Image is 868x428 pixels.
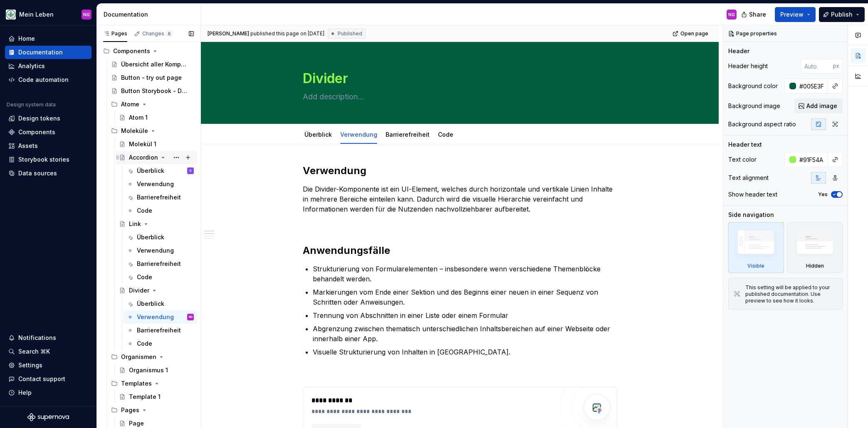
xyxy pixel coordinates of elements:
[313,324,617,344] p: Abgrenzung zwischen thematisch unterschiedlichen Inhaltsbereichen auf einer Webseite oder innerha...
[303,244,617,257] h2: Anwendungsfälle
[5,372,91,386] button: Contact support
[124,231,197,244] a: Überblick
[301,125,335,143] div: Überblick
[27,413,69,421] svg: Supernova Logo
[833,63,839,69] p: px
[108,403,197,417] div: Pages
[386,131,430,138] a: Barrierefreiheit
[728,82,778,90] div: Background color
[116,390,197,403] a: Template 1
[18,128,55,136] div: Components
[313,310,617,320] p: Trennung von Abschnitten in einer Liste oder einem Formular
[728,102,780,110] div: Background image
[121,60,190,69] div: Übersicht aller Komponenten
[121,100,139,108] div: Atome
[129,113,148,122] div: Atom 1
[18,389,32,397] div: Help
[108,377,197,390] div: Templates
[5,125,91,139] a: Components
[304,131,332,138] a: Überblick
[747,263,764,269] div: Visible
[728,47,749,55] div: Header
[124,244,197,257] a: Verwendung
[728,11,735,18] div: NG
[129,366,168,374] div: Organismus 1
[124,337,197,350] a: Code
[116,284,197,297] a: Divider
[137,273,152,281] div: Code
[313,347,617,357] p: Visuelle Strukturierung von Inhalten in [GEOGRAPHIC_DATA].
[5,139,91,153] a: Assets
[313,287,617,307] p: Markierungen vom Ende einer Sektion und des Beginns einer neuen in einer Sequenz von Schritten od...
[108,124,197,138] div: Moleküle
[818,191,828,198] label: Yes
[796,152,828,167] input: Auto
[189,313,193,321] div: NG
[680,30,708,37] span: Open page
[780,10,804,19] span: Preview
[337,125,381,143] div: Verwendung
[5,73,91,86] a: Code automation
[728,140,762,149] div: Header text
[116,217,197,231] a: Link
[737,7,772,22] button: Share
[728,190,777,199] div: Show header text
[129,153,158,162] div: Accordion
[301,69,616,89] textarea: Divider
[5,112,91,125] a: Design tokens
[18,114,60,123] div: Design tokens
[116,364,197,377] a: Organismus 1
[5,359,91,372] a: Settings
[124,324,197,337] a: Barrierefreiheit
[303,184,617,214] p: Die Divider-Komponente ist ein UI-Element, welches durch horizontale und vertikale Linien Inhalte...
[208,30,249,37] span: [PERSON_NAME]
[728,174,769,182] div: Text alignment
[18,169,57,177] div: Data sources
[7,101,56,108] div: Design system data
[728,211,774,219] div: Side navigation
[5,167,91,180] a: Data sources
[728,222,784,273] div: Visible
[250,30,324,37] div: published this page on [DATE]
[2,5,95,23] button: Mein LebenNG
[124,164,197,177] a: ÜberblickS
[108,84,197,98] a: Button Storybook - Durchstich!
[103,30,127,37] div: Pages
[83,11,90,18] div: NG
[806,263,824,269] div: Hidden
[108,350,197,364] div: Organismen
[18,34,35,43] div: Home
[189,167,192,175] div: S
[137,180,174,188] div: Verwendung
[18,76,69,84] div: Code automation
[108,58,197,71] a: Übersicht aller Komponenten
[749,10,766,19] span: Share
[124,310,197,324] a: VerwendungNG
[728,120,796,128] div: Background aspect ratio
[5,59,91,73] a: Analytics
[121,406,139,414] div: Pages
[382,125,433,143] div: Barrierefreiheit
[129,393,161,401] div: Template 1
[18,375,65,383] div: Contact support
[108,71,197,84] a: Button - try out page
[121,127,148,135] div: Moleküle
[801,59,833,74] input: Auto
[129,220,141,228] div: Link
[124,177,197,191] a: Verwendung
[303,164,617,177] h2: Verwendung
[124,297,197,310] a: Überblick
[129,286,149,295] div: Divider
[121,74,182,82] div: Button - try out page
[18,347,50,356] div: Search ⌘K
[728,62,768,70] div: Header height
[5,386,91,399] button: Help
[18,155,69,164] div: Storybook stories
[340,131,377,138] a: Verwendung
[137,326,181,335] div: Barrierefreiheit
[124,257,197,271] a: Barrierefreiheit
[137,167,164,175] div: Überblick
[121,353,156,361] div: Organismen
[116,138,197,151] a: Molekül 1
